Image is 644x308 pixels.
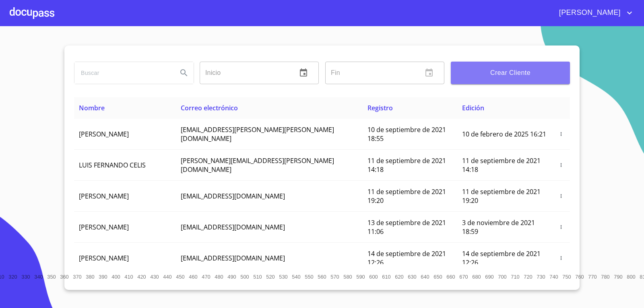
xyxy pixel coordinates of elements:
[74,62,171,84] input: search
[225,271,238,283] button: 490
[614,274,622,280] span: 790
[328,271,341,283] button: 570
[586,271,599,283] button: 770
[367,187,446,205] span: 11 de septiembre de 2021 19:20
[99,274,107,280] span: 390
[537,274,545,280] span: 730
[470,271,483,283] button: 680
[522,271,535,283] button: 720
[457,67,563,79] span: Crear Cliente
[47,274,56,280] span: 350
[547,271,560,283] button: 740
[292,274,300,280] span: 540
[573,271,586,283] button: 760
[161,271,174,283] button: 440
[79,161,146,170] span: LUIS FERNANDO CELIS
[575,274,584,280] span: 760
[457,271,470,283] button: 670
[189,274,197,280] span: 460
[459,274,468,280] span: 670
[599,271,612,283] button: 780
[181,125,334,143] span: [EMAIL_ADDRESS][PERSON_NAME][PERSON_NAME][DOMAIN_NAME]
[60,274,68,280] span: 360
[446,274,455,280] span: 660
[553,6,625,19] span: [PERSON_NAME]
[163,274,171,280] span: 440
[181,103,238,112] span: Correo electrónico
[462,156,541,174] span: 11 de septiembre de 2021 14:18
[181,254,285,263] span: [EMAIL_ADDRESS][DOMAIN_NAME]
[408,274,416,280] span: 630
[588,274,597,280] span: 770
[498,274,506,280] span: 700
[266,274,275,280] span: 520
[451,62,570,84] button: Crear Cliente
[472,274,481,280] span: 680
[264,271,277,283] button: 520
[79,192,129,201] span: [PERSON_NAME]
[277,271,290,283] button: 530
[6,271,19,283] button: 320
[406,271,419,283] button: 630
[330,274,339,280] span: 570
[32,271,45,283] button: 340
[483,271,496,283] button: 690
[367,249,446,267] span: 14 de septiembre de 2021 12:26
[200,271,213,283] button: 470
[433,274,442,280] span: 650
[174,271,187,283] button: 450
[562,274,571,280] span: 750
[135,271,148,283] button: 420
[251,271,264,283] button: 510
[181,156,334,174] span: [PERSON_NAME][EMAIL_ADDRESS][PERSON_NAME][DOMAIN_NAME]
[431,271,444,283] button: 650
[367,125,446,143] span: 10 de septiembre de 2021 18:55
[367,271,380,283] button: 600
[524,274,532,280] span: 720
[58,271,71,283] button: 360
[462,187,541,205] span: 11 de septiembre de 2021 19:20
[174,63,194,83] button: Search
[122,271,135,283] button: 410
[176,274,184,280] span: 450
[181,223,285,232] span: [EMAIL_ADDRESS][DOMAIN_NAME]
[549,274,558,280] span: 740
[444,271,457,283] button: 660
[79,103,105,112] span: Nombre
[45,271,58,283] button: 350
[71,271,84,283] button: 370
[511,274,519,280] span: 710
[213,271,225,283] button: 480
[462,103,484,112] span: Edición
[553,6,634,19] button: account of current user
[238,271,251,283] button: 500
[382,274,390,280] span: 610
[303,271,316,283] button: 550
[496,271,509,283] button: 700
[380,271,393,283] button: 610
[318,274,326,280] span: 560
[343,274,352,280] span: 580
[369,274,378,280] span: 600
[421,274,429,280] span: 640
[509,271,522,283] button: 710
[625,271,638,283] button: 800
[111,274,120,280] span: 400
[19,271,32,283] button: 330
[341,271,354,283] button: 580
[462,249,541,267] span: 14 de septiembre de 2021 12:26
[148,271,161,283] button: 430
[181,192,285,201] span: [EMAIL_ADDRESS][DOMAIN_NAME]
[202,274,210,280] span: 470
[279,274,287,280] span: 530
[84,271,97,283] button: 380
[367,103,393,112] span: Registro
[79,223,129,232] span: [PERSON_NAME]
[73,274,81,280] span: 370
[79,254,129,263] span: [PERSON_NAME]
[367,156,446,174] span: 11 de septiembre de 2021 14:18
[86,274,94,280] span: 380
[316,271,328,283] button: 560
[137,274,146,280] span: 420
[356,274,365,280] span: 590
